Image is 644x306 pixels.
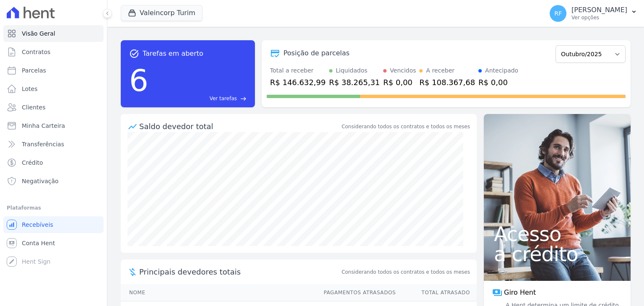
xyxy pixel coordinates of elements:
[543,2,644,25] button: RF [PERSON_NAME] Ver opções
[22,140,64,148] span: Transferências
[3,216,104,233] a: Recebíveis
[554,10,562,16] span: RF
[3,136,104,153] a: Transferências
[3,80,104,97] a: Lotes
[342,123,470,130] div: Considerando todos os contratos e todos os meses
[7,203,100,213] div: Plataformas
[342,268,470,276] span: Considerando todos os contratos e todos os meses
[129,49,139,59] span: task_alt
[143,49,203,59] span: Tarefas em aberto
[22,29,55,38] span: Visão Geral
[571,6,627,14] p: [PERSON_NAME]
[3,117,104,134] a: Minha Carteira
[396,284,477,301] th: Total Atrasado
[383,77,416,88] div: R$ 0,00
[3,235,104,252] a: Conta Hent
[22,103,45,112] span: Clientes
[3,44,104,60] a: Contratos
[283,48,350,58] div: Posição de parcelas
[3,99,104,116] a: Clientes
[22,48,50,56] span: Contratos
[504,288,536,298] span: Giro Hent
[22,122,65,130] span: Minha Carteira
[22,177,59,185] span: Negativação
[22,85,38,93] span: Lotes
[494,244,621,264] span: a crédito
[485,66,518,75] div: Antecipado
[329,77,380,88] div: R$ 38.265,31
[121,284,316,301] th: Nome
[121,5,203,21] button: Valeincorp Turim
[22,220,53,229] span: Recebíveis
[316,284,396,301] th: Pagamentos Atrasados
[3,154,104,171] a: Crédito
[426,66,454,75] div: A receber
[336,66,368,75] div: Liquidados
[22,66,46,75] span: Parcelas
[240,96,247,102] span: east
[270,66,326,75] div: Total a receber
[139,266,340,277] span: Principais devedores totais
[210,95,237,102] span: Ver tarefas
[139,121,340,132] div: Saldo devedor total
[3,173,104,189] a: Negativação
[571,14,627,21] p: Ver opções
[3,25,104,42] a: Visão Geral
[419,77,475,88] div: R$ 108.367,68
[22,158,43,167] span: Crédito
[129,59,148,102] div: 6
[478,77,518,88] div: R$ 0,00
[3,62,104,79] a: Parcelas
[270,77,326,88] div: R$ 146.632,99
[390,66,416,75] div: Vencidos
[152,95,247,102] a: Ver tarefas east
[22,239,55,247] span: Conta Hent
[494,224,621,244] span: Acesso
